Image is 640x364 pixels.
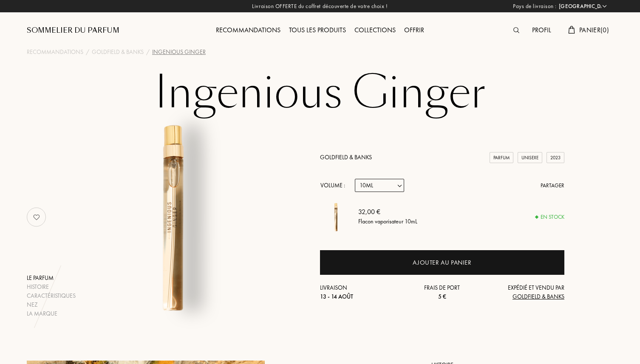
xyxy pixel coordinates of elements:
[27,25,119,36] a: Sommelier du Parfum
[285,25,350,34] a: Tous les produits
[27,274,76,282] div: Le parfum
[146,48,150,56] div: /
[513,2,557,11] span: Pays de livraison :
[402,283,483,301] div: Frais de port
[320,283,402,301] div: Livraison
[535,213,564,221] div: En stock
[513,27,519,33] img: search_icn.svg
[350,25,400,34] a: Collections
[27,48,83,56] a: Recommandations
[528,25,555,36] div: Profil
[490,152,513,164] div: Parfum
[152,48,206,56] div: Ingenious Ginger
[483,283,564,301] div: Expédié et vendu par
[212,25,285,36] div: Recommandations
[438,293,446,300] span: 5 €
[68,108,279,318] img: Ingenious Ginger Goldfield & Banks
[86,48,89,56] div: /
[27,300,76,309] div: Nez
[568,26,575,34] img: cart.svg
[350,25,400,36] div: Collections
[528,25,555,34] a: Profil
[541,181,564,190] div: Partager
[579,25,609,34] span: Panier ( 0 )
[320,200,352,232] img: Ingenious Ginger Goldfield & Banks
[27,309,76,318] div: La marque
[285,25,350,36] div: Tous les produits
[547,152,564,164] div: 2023
[413,258,471,268] div: Ajouter au panier
[513,293,564,300] span: Goldfield & Banks
[320,179,350,192] div: Volume :
[28,209,45,226] img: no_like_p.png
[400,25,428,34] a: Offrir
[320,293,353,300] span: 13 - 14 août
[358,217,417,226] div: Flacon vaporisateur 10mL
[358,207,417,217] div: 32,00 €
[27,291,76,300] div: Caractéristiques
[518,152,542,164] div: Unisexe
[27,282,76,291] div: Histoire
[108,70,532,116] h1: Ingenious Ginger
[400,25,428,36] div: Offrir
[320,153,372,161] a: Goldfield & Banks
[92,48,144,56] a: Goldfield & Banks
[212,25,285,34] a: Recommandations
